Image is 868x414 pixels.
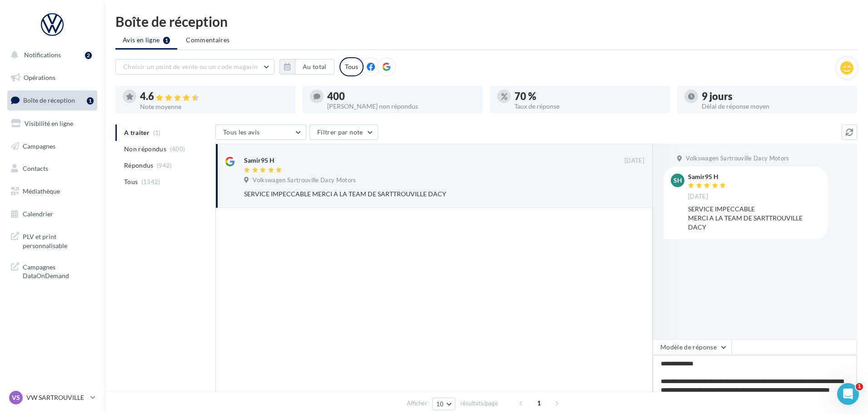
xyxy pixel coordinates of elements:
[686,155,789,163] span: Volkswagen Sartrouville Dacy Motors
[124,177,138,186] span: Tous
[85,52,92,59] div: 2
[140,91,288,102] div: 4.6
[688,193,708,201] span: [DATE]
[253,176,356,185] span: Volkswagen Sartrouville Dacy Motors
[23,230,94,250] span: PLV et print personnalisable
[24,51,61,59] span: Notifications
[25,120,73,127] span: Visibilité en ligne
[140,104,288,110] div: Note moyenne
[215,125,306,140] button: Tous les avis
[653,339,732,355] button: Modèle de réponse
[5,90,99,110] a: Boîte de réception1
[5,137,99,156] a: Campagnes
[23,96,75,104] span: Boîte de réception
[5,68,99,87] a: Opérations
[856,383,863,390] span: 1
[5,159,99,178] a: Contacts
[279,59,334,75] button: Au total
[5,114,99,133] a: Visibilité en ligne
[407,399,427,408] span: Afficher
[327,91,475,101] div: 400
[24,74,55,81] span: Opérations
[460,399,498,408] span: résultats/page
[23,165,48,172] span: Contacts
[157,162,172,169] span: (942)
[124,145,166,154] span: Non répondus
[12,393,20,402] span: VS
[295,59,334,75] button: Au total
[309,125,378,140] button: Filtrer par note
[244,156,274,165] div: Samir95 H
[124,161,154,170] span: Répondus
[514,103,663,110] div: Taux de réponse
[432,398,455,410] button: 10
[244,190,585,199] div: SERVICE IMPECCABLE MERCI A LA TEAM DE SARTTROUVILLE DACY
[141,178,160,185] span: (1342)
[26,393,87,402] p: VW SARTROUVILLE
[5,182,99,201] a: Médiathèque
[23,261,94,280] span: Campagnes DataOnDemand
[339,57,364,76] div: Tous
[7,389,97,406] a: VS VW SARTROUVILLE
[327,103,475,110] div: [PERSON_NAME] non répondus
[436,400,444,408] span: 10
[87,97,94,105] div: 1
[673,176,682,185] span: SH
[624,157,644,165] span: [DATE]
[115,15,857,28] div: Boîte de réception
[702,103,850,110] div: Délai de réponse moyen
[115,59,274,75] button: Choisir un point de vente ou un code magasin
[5,227,99,254] a: PLV et print personnalisable
[23,142,55,150] span: Campagnes
[5,205,99,224] a: Calendrier
[702,91,850,101] div: 9 jours
[186,35,229,45] span: Commentaires
[23,210,53,218] span: Calendrier
[123,63,258,70] span: Choisir un point de vente ou un code magasin
[837,383,859,405] iframe: Intercom live chat
[223,128,260,136] span: Tous les avis
[532,396,546,410] span: 1
[688,174,728,180] div: Samir95 H
[5,45,95,65] button: Notifications 2
[514,91,663,101] div: 70 %
[23,187,60,195] span: Médiathèque
[170,145,185,153] span: (400)
[688,205,821,232] div: SERVICE IMPECCABLE MERCI A LA TEAM DE SARTTROUVILLE DACY
[5,257,99,284] a: Campagnes DataOnDemand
